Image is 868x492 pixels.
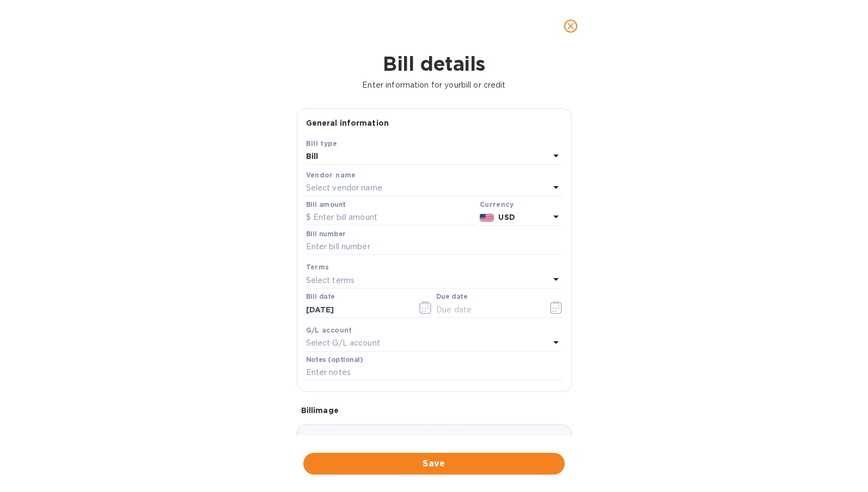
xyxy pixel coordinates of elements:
[301,405,567,416] p: Bill image
[306,294,335,300] label: Bill date
[306,182,382,194] p: Select vendor name
[306,365,563,381] input: Enter notes
[306,119,389,127] b: General information
[306,201,345,208] label: Bill amount
[436,294,467,300] label: Due date
[312,457,556,470] span: Save
[9,52,859,75] h1: Bill details
[306,326,352,334] b: G/L account
[306,231,345,237] label: Bill number
[306,210,475,226] input: $ Enter bill amount
[9,79,859,91] p: Enter information for your bill or credit
[306,302,409,318] input: Select date
[306,275,355,286] p: Select terms
[306,152,319,161] b: Bill
[306,139,338,147] b: Bill type
[436,302,539,318] input: Due date
[306,171,356,179] b: Vendor name
[480,214,494,222] img: USD
[558,13,584,39] button: close
[306,239,563,255] input: Enter bill number
[480,200,514,208] b: Currency
[306,356,363,363] label: Notes (optional)
[306,337,380,349] p: Select G/L account
[498,213,515,222] b: USD
[306,263,329,271] b: Terms
[303,453,565,475] button: Save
